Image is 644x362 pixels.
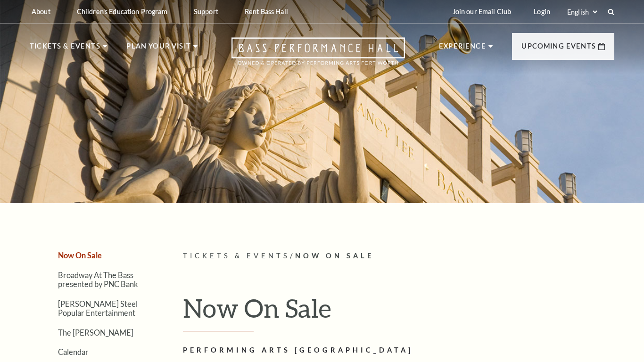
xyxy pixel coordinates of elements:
p: About [32,8,50,16]
select: Select: [565,8,599,16]
p: Upcoming Events [521,41,596,58]
a: Calendar [58,347,89,356]
p: Plan Your Visit [126,41,191,58]
p: Children's Education Program [77,8,167,16]
p: Rent Bass Hall [245,8,288,16]
h1: Now On Sale [183,293,614,331]
a: Broadway At The Bass presented by PNC Bank [58,271,138,288]
span: Tickets & Events [183,252,290,260]
p: Support [194,8,218,16]
p: Experience [439,41,486,58]
a: Now On Sale [58,251,102,260]
h2: Performing Arts [GEOGRAPHIC_DATA] [183,345,489,356]
span: Now On Sale [295,252,374,260]
a: The [PERSON_NAME] [58,328,133,337]
p: Tickets & Events [30,41,100,58]
a: [PERSON_NAME] Steel Popular Entertainment [58,299,138,317]
p: / [183,250,614,262]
